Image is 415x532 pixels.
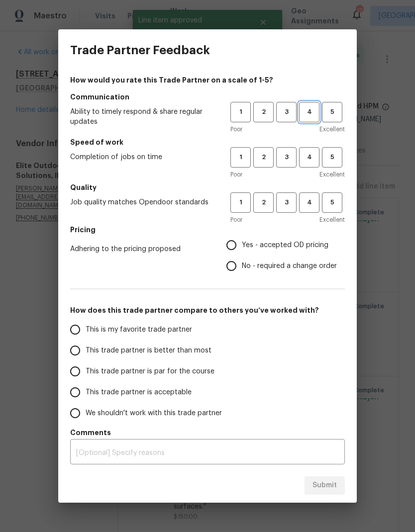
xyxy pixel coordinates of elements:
button: 1 [230,147,251,168]
span: 5 [323,152,341,163]
span: 4 [300,152,318,163]
span: 1 [231,152,250,163]
button: 5 [322,102,342,122]
button: 2 [253,192,274,213]
button: 4 [299,147,319,168]
span: Completion of jobs on time [70,152,214,162]
span: Poor [230,124,242,134]
span: Adhering to the pricing proposed [70,244,210,254]
h5: Pricing [70,225,345,235]
span: Yes - accepted OD pricing [242,240,328,251]
button: 4 [299,102,319,122]
h5: Speed of work [70,137,345,147]
span: 4 [300,106,318,118]
span: 3 [277,197,296,208]
button: 3 [276,147,297,168]
button: 2 [253,147,274,168]
span: Excellent [319,124,345,134]
span: Ability to timely respond & share regular updates [70,107,214,127]
span: No - required a change order [242,261,337,271]
span: This trade partner is acceptable [86,387,192,398]
span: This trade partner is par for the course [86,366,214,377]
span: Job quality matches Opendoor standards [70,197,214,207]
h5: Communication [70,92,345,102]
button: 1 [230,192,251,213]
button: 2 [253,102,274,122]
span: Excellent [319,170,345,179]
h5: Comments [70,428,345,438]
button: 1 [230,102,251,122]
div: Pricing [226,235,345,276]
button: 4 [299,192,319,213]
div: How does this trade partner compare to others you’ve worked with? [70,319,345,424]
span: This is my favorite trade partner [86,325,192,335]
span: 2 [254,152,273,163]
span: This trade partner is better than most [86,346,211,356]
span: 1 [231,106,250,118]
button: 5 [322,192,342,213]
span: Excellent [319,215,345,225]
span: Poor [230,215,242,225]
span: Poor [230,170,242,179]
h3: Trade Partner Feedback [70,43,210,57]
h5: How does this trade partner compare to others you’ve worked with? [70,305,345,315]
span: We shouldn't work with this trade partner [86,408,222,419]
span: 3 [277,106,296,118]
h5: Quality [70,182,345,192]
span: 5 [323,197,341,208]
span: 4 [300,197,318,208]
span: 3 [277,152,296,163]
span: 1 [231,197,250,208]
h4: How would you rate this Trade Partner on a scale of 1-5? [70,75,345,85]
span: 2 [254,106,273,118]
span: 2 [254,197,273,208]
span: 5 [323,106,341,118]
button: 3 [276,192,297,213]
button: 5 [322,147,342,168]
button: 3 [276,102,297,122]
